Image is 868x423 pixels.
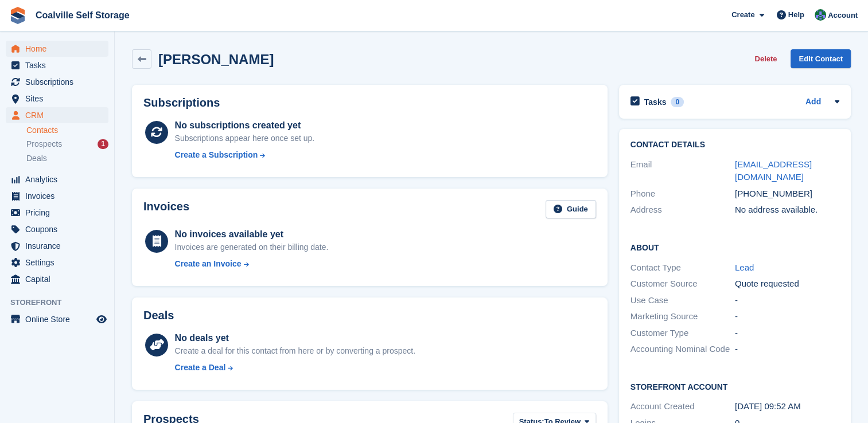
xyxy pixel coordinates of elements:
a: Deals [26,152,108,164]
div: No address available. [735,203,839,217]
div: [PHONE_NUMBER] [735,187,839,201]
span: Home [25,41,94,57]
a: Add [805,96,821,109]
h2: About [630,241,839,253]
div: Contact Type [630,261,735,275]
div: Customer Type [630,327,735,340]
a: Create a Deal [175,362,415,374]
span: Create [731,9,754,21]
div: Create a Subscription [175,149,258,161]
div: - [735,327,839,340]
a: Create a Subscription [175,149,315,161]
a: Coalville Self Storage [31,6,134,25]
h2: Contact Details [630,140,839,150]
a: menu [6,221,108,237]
a: Create an Invoice [175,258,329,270]
div: - [735,294,839,307]
span: Capital [25,271,94,287]
span: Pricing [25,205,94,221]
span: Tasks [25,57,94,73]
a: menu [6,188,108,204]
div: No invoices available yet [175,228,329,241]
a: Prospects 1 [26,138,108,150]
span: CRM [25,107,94,123]
div: Accounting Nominal Code [630,343,735,356]
a: Edit Contact [791,49,851,68]
h2: Deals [143,309,174,322]
div: Create an Invoice [175,258,242,270]
div: Create a deal for this contact from here or by converting a prospect. [175,345,415,357]
span: Storefront [10,297,114,308]
div: Create a Deal [175,362,226,374]
div: 0 [671,97,684,107]
span: Account [828,10,858,21]
div: Invoices are generated on their billing date. [175,241,329,253]
a: menu [6,311,108,327]
span: Subscriptions [25,74,94,90]
a: menu [6,41,108,57]
div: Customer Source [630,277,735,291]
a: menu [6,57,108,73]
span: Prospects [26,139,62,150]
button: Delete [750,49,781,68]
h2: Storefront Account [630,381,839,392]
a: menu [6,74,108,90]
div: Subscriptions appear here once set up. [175,132,315,144]
div: - [735,343,839,356]
span: Online Store [25,311,94,327]
div: 1 [98,139,108,149]
span: Settings [25,254,94,271]
div: - [735,310,839,323]
a: Lead [735,263,754,272]
div: No subscriptions created yet [175,119,315,132]
h2: Invoices [143,200,189,219]
div: Phone [630,187,735,201]
div: [DATE] 09:52 AM [735,400,839,413]
div: No deals yet [175,331,415,345]
a: menu [6,91,108,107]
a: Guide [546,200,596,219]
span: Coupons [25,221,94,237]
div: Address [630,203,735,217]
div: Account Created [630,400,735,413]
h2: Tasks [644,97,667,107]
a: Contacts [26,125,108,136]
span: Insurance [25,238,94,254]
a: menu [6,107,108,123]
a: Preview store [95,312,108,326]
img: Helen Milner [815,9,826,21]
a: menu [6,205,108,221]
span: Help [788,9,804,21]
div: Use Case [630,294,735,307]
div: Quote requested [735,277,839,291]
a: menu [6,254,108,271]
a: [EMAIL_ADDRESS][DOMAIN_NAME] [735,159,812,182]
span: Analytics [25,171,94,187]
div: Marketing Source [630,310,735,323]
span: Sites [25,91,94,107]
a: menu [6,238,108,254]
h2: Subscriptions [143,96,596,109]
div: Email [630,158,735,184]
h2: [PERSON_NAME] [158,52,274,67]
a: menu [6,171,108,187]
a: menu [6,271,108,287]
span: Invoices [25,188,94,204]
img: stora-icon-8386f47178a22dfd0bd8f6a31ec36ba5ce8667c1dd55bd0f319d3a0aa187defe.svg [9,7,26,24]
span: Deals [26,153,47,164]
